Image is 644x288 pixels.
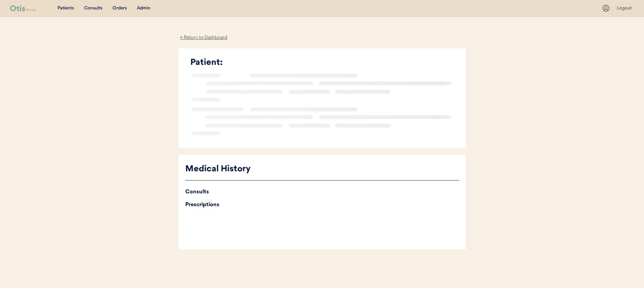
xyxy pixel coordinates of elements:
[57,5,74,12] div: Patients
[84,5,102,12] div: Consults
[617,5,634,12] div: Logout
[137,5,150,12] div: Admin
[185,163,459,176] div: Medical History
[185,200,459,210] div: Prescriptions
[113,5,127,12] div: Orders
[178,34,229,42] div: ← Return to Dashboard
[190,56,459,69] div: Patient:
[185,187,459,197] div: Consults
